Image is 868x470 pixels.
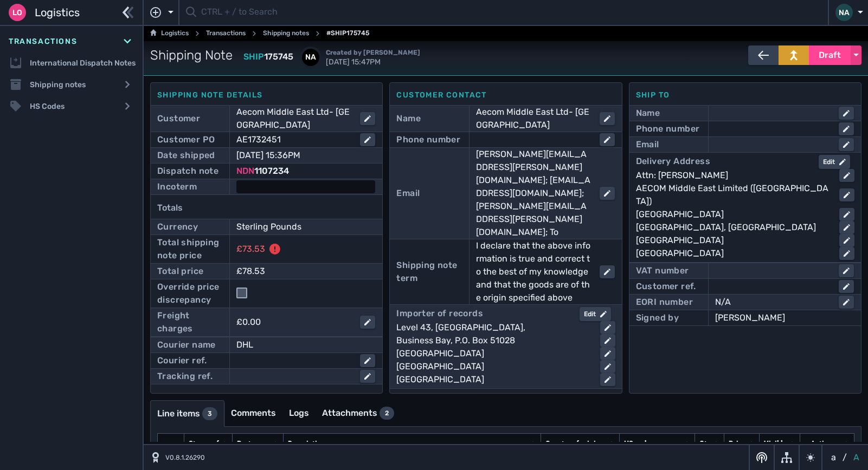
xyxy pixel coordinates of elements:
[636,208,831,221] div: [GEOGRAPHIC_DATA]
[263,27,309,40] a: Shipping notes
[396,347,591,360] div: [GEOGRAPHIC_DATA]
[829,451,838,464] button: a
[236,106,351,132] div: Aecom Middle East Ltd- [GEOGRAPHIC_DATA]
[202,407,217,420] div: 3
[302,49,319,66] div: NA
[396,321,591,334] div: Level 43, [GEOGRAPHIC_DATA],
[237,438,270,451] div: Part no.
[580,307,611,321] button: Edit
[636,182,831,208] div: AECOM Middle East Limited ([GEOGRAPHIC_DATA])
[236,338,375,351] div: DHL
[729,438,746,451] div: Price
[636,107,660,120] div: Name
[254,166,289,176] span: 1107234
[764,438,787,451] div: Visible
[264,51,293,62] span: 175745
[805,438,841,451] div: Actions
[715,296,830,309] div: N/A
[326,49,420,56] span: Created by [PERSON_NAME]
[476,239,591,304] div: I declare that the above information is true and correct to the best of my knowledge and that the...
[150,45,233,65] span: Shipping Note
[282,400,316,426] a: Logs
[236,316,351,329] div: £0.00
[201,2,821,23] input: CTRL + / to Search
[326,27,369,40] span: #SHIP175745
[396,307,483,321] div: Importer of records
[236,243,265,256] div: £73.53
[396,187,420,200] div: Email
[236,133,351,146] div: AE1732451
[851,451,861,464] button: A
[326,48,420,67] span: [DATE] 15:47PM
[165,453,205,462] span: V0.8.1.26290
[9,36,77,47] span: Transactions
[157,133,215,146] div: Customer PO
[206,27,246,40] a: Transactions
[157,354,207,367] div: Courier ref.
[224,400,282,426] a: Comments
[157,165,218,178] div: Dispatch note
[624,438,681,451] div: HS code
[157,180,197,193] div: Incoterm
[157,197,376,219] div: Totals
[236,220,360,233] div: Sterling Pounds
[636,221,831,234] div: [GEOGRAPHIC_DATA], [GEOGRAPHIC_DATA]
[636,122,700,135] div: Phone number
[288,438,528,451] div: Description
[636,311,679,324] div: Signed by
[809,45,851,65] button: Draft
[157,236,223,262] div: Total shipping note price
[396,259,462,285] div: Shipping note term
[636,296,693,309] div: EORI number
[380,407,394,420] div: 2
[35,4,80,21] span: Logistics
[636,264,689,277] div: VAT number
[819,49,841,62] span: Draft
[584,309,607,319] div: Edit
[396,133,460,146] div: Phone number
[157,149,215,162] div: Date shipped
[636,169,831,182] div: Attn: [PERSON_NAME]
[396,373,591,386] div: [GEOGRAPHIC_DATA]
[236,149,360,162] div: [DATE] 15:36PM
[636,155,710,169] div: Delivery Address
[189,438,219,451] div: Storm ref
[835,4,853,21] div: NA
[636,89,854,101] div: Ship to
[636,247,831,260] div: [GEOGRAPHIC_DATA]
[396,112,421,125] div: Name
[157,309,223,335] div: Freight charges
[151,401,224,427] a: Line items3
[715,311,854,324] div: [PERSON_NAME]
[236,166,254,176] span: NDN
[476,148,591,239] div: [PERSON_NAME][EMAIL_ADDRESS][PERSON_NAME][DOMAIN_NAME]; [EMAIL_ADDRESS][DOMAIN_NAME]; [PERSON_NAM...
[9,4,26,21] div: Lo
[699,438,711,451] div: Qty
[150,27,189,40] a: Logistics
[819,155,850,169] button: Edit
[636,280,696,293] div: Customer ref.
[823,157,846,167] div: Edit
[236,265,360,278] div: £78.53
[396,89,615,101] div: Customer contact
[396,360,591,373] div: [GEOGRAPHIC_DATA]
[243,51,264,62] span: SHIP
[157,370,213,383] div: Tracking ref.
[396,334,591,347] div: Business Bay, P.O. Box 51028
[316,400,401,426] a: Attachments2
[476,106,591,132] div: Aecom Middle East Ltd- [GEOGRAPHIC_DATA]
[157,338,216,351] div: Courier name
[843,451,847,464] span: /
[157,112,200,125] div: Customer
[636,138,659,151] div: Email
[636,234,831,247] div: [GEOGRAPHIC_DATA]
[545,438,606,451] div: Country of origin
[157,265,203,278] div: Total price
[157,280,223,306] div: Override price discrepancy
[157,89,376,101] div: Shipping note details
[157,220,198,233] div: Currency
